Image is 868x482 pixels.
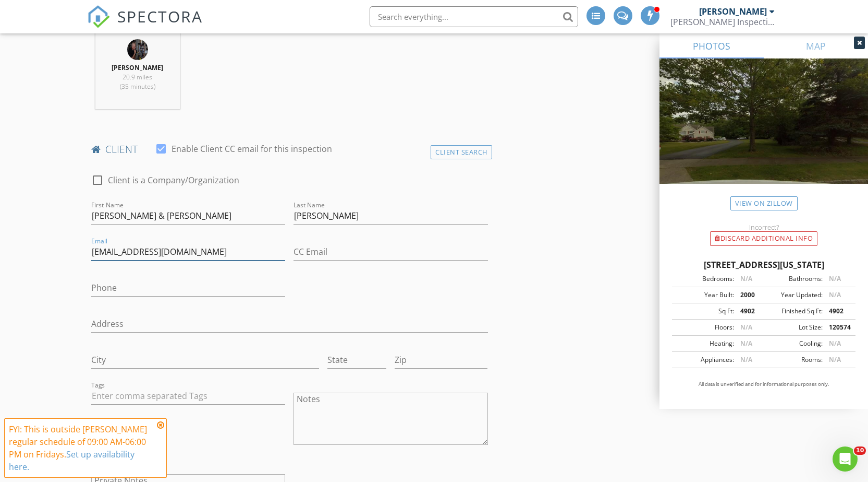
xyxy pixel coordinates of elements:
div: Client Search [431,145,492,159]
img: streetview [659,58,868,209]
div: Sq Ft: [675,307,734,316]
iframe: Intercom live chat [833,446,858,472]
a: View on Zillow [730,196,798,210]
label: Client is a Company/Organization [108,175,239,185]
div: Cooper Inspection Services LLC [670,17,775,27]
div: Bathrooms: [764,274,823,284]
div: Cooling: [764,339,823,348]
span: SPECTORA [117,5,203,27]
span: 20.9 miles [123,73,152,81]
p: All data is unverified and for informational purposes only. [672,381,855,388]
div: 4902 [823,307,852,316]
div: Finished Sq Ft: [764,307,823,316]
span: 10 [854,446,866,455]
div: 4902 [734,307,764,316]
a: PHOTOS [659,33,764,58]
span: N/A [829,355,841,364]
div: Incorrect? [659,223,868,231]
span: N/A [829,339,841,348]
div: [PERSON_NAME] [699,6,767,17]
span: N/A [740,323,752,332]
a: SPECTORA [87,14,203,36]
img: The Best Home Inspection Software - Spectora [87,5,110,28]
div: 2000 [734,290,764,300]
h4: client [91,143,488,156]
span: N/A [740,274,752,283]
div: Rooms: [764,355,823,365]
strong: [PERSON_NAME] [112,63,163,72]
div: 120574 [823,323,852,332]
div: Year Built: [675,290,734,300]
div: Appliances: [675,355,734,365]
a: Set up availability here. [9,449,135,473]
div: Bedrooms: [675,274,734,284]
div: FYI: This is outside [PERSON_NAME] regular schedule of 09:00 AM-06:00 PM on Fridays. [9,423,154,473]
a: MAP [764,33,868,58]
label: Enable Client CC email for this inspection [172,144,332,154]
div: Heating: [675,339,734,348]
span: N/A [740,355,752,364]
img: dsc_1493.jpg [127,39,148,60]
span: N/A [829,274,841,283]
span: (35 minutes) [120,82,155,91]
div: Discard Additional info [710,231,817,246]
div: Floors: [675,323,734,332]
input: Search everything... [370,6,578,27]
div: Year Updated: [764,290,823,300]
div: Lot Size: [764,323,823,332]
div: [STREET_ADDRESS][US_STATE] [672,258,855,271]
span: N/A [829,290,841,299]
span: N/A [740,339,752,348]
